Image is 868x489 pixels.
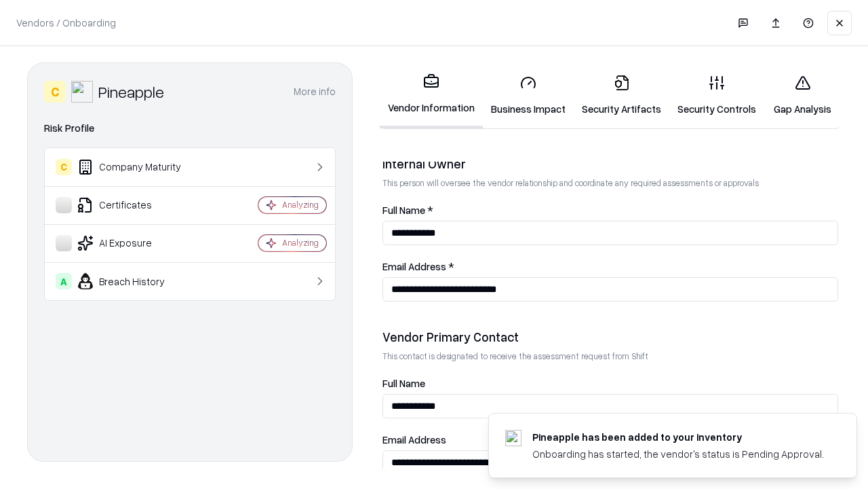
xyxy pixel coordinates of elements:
a: Security Controls [669,64,764,127]
div: Pineapple has been added to your inventory [532,430,824,444]
a: Gap Analysis [764,64,841,127]
div: C [44,81,66,103]
div: Pineapple [98,81,164,103]
div: Certificates [56,197,218,213]
p: This contact is designated to receive the assessment request from Shift [382,350,838,362]
button: More info [294,79,336,104]
p: Vendors / Onboarding [16,16,116,30]
div: Internal Owner [382,156,838,172]
div: A [56,273,72,289]
a: Security Artifacts [574,64,669,127]
div: Company Maturity [56,159,218,175]
div: Breach History [56,273,218,289]
a: Vendor Information [380,62,483,128]
div: Analyzing [282,199,319,211]
div: Vendor Primary Contact [382,329,838,345]
div: Onboarding has started, the vendor's status is Pending Approval. [532,447,824,461]
div: Analyzing [282,237,319,249]
div: AI Exposure [56,235,218,251]
div: C [56,159,72,175]
img: Pineapple [71,81,93,103]
label: Email Address * [382,261,838,272]
a: Business Impact [483,64,574,127]
label: Full Name [382,378,838,388]
img: pineappleenergy.com [505,430,521,446]
label: Full Name * [382,205,838,215]
p: This person will oversee the vendor relationship and coordinate any required assessments or appro... [382,177,838,189]
div: Risk Profile [44,120,336,137]
label: Email Address [382,435,838,445]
